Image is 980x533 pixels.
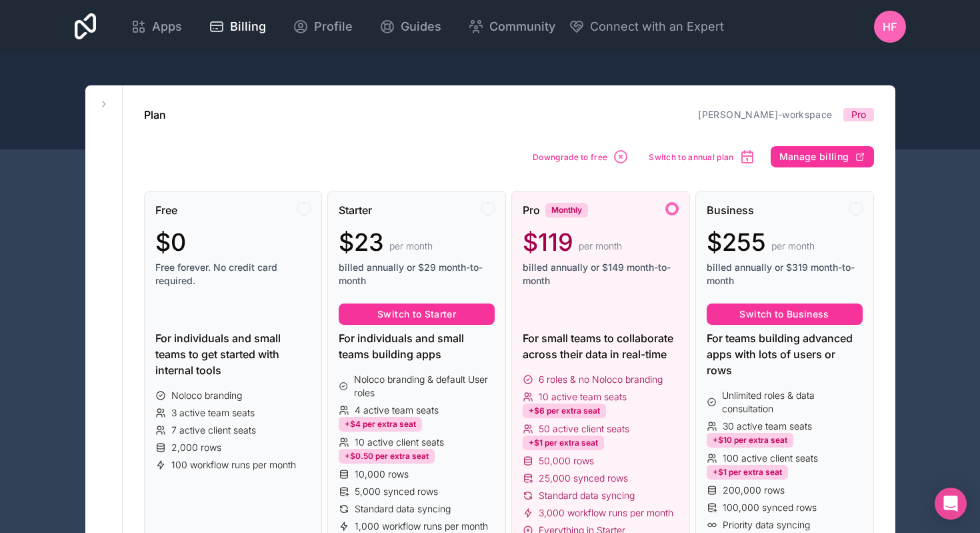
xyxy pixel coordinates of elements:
a: Community [457,12,566,41]
div: +$0.50 per extra seat [339,449,435,464]
span: Starter [339,202,372,218]
div: For individuals and small teams building apps [339,330,495,362]
span: 7 active client seats [171,424,256,437]
span: 25,000 synced rows [539,472,628,485]
div: +$4 per extra seat [339,417,422,432]
div: +$1 per extra seat [523,436,604,450]
button: Connect with an Expert [569,17,724,36]
button: Switch to Starter [339,304,495,325]
button: Switch to Business [707,304,863,325]
span: Downgrade to free [533,152,607,162]
span: billed annually or $149 month-to-month [523,261,679,288]
span: Switch to annual plan [649,152,733,162]
span: 10 active client seats [355,436,444,449]
span: billed annually or $319 month-to-month [707,261,863,288]
button: Manage billing [771,146,874,167]
span: Business [707,202,754,218]
span: 200,000 rows [723,484,785,497]
span: 50 active client seats [539,422,629,436]
div: For individuals and small teams to get started with internal tools [155,330,311,378]
a: Profile [282,12,363,41]
span: per month [389,239,433,253]
span: Standard data syncing [355,502,451,516]
a: Billing [198,12,277,41]
span: billed annually or $29 month-to-month [339,261,495,288]
span: 50,000 rows [539,454,594,468]
span: $0 [155,229,186,255]
span: 100 workflow runs per month [171,458,296,472]
span: 10,000 rows [355,468,409,481]
span: 30 active team seats [723,420,812,433]
a: Apps [120,12,193,41]
div: For small teams to collaborate across their data in real-time [523,330,679,362]
span: Manage billing [779,151,849,163]
span: Noloco branding & default User roles [354,373,495,400]
a: Guides [369,12,452,41]
span: Profile [314,17,353,36]
span: Noloco branding [171,389,242,402]
span: 6 roles & no Noloco branding [539,373,663,386]
span: 5,000 synced rows [355,485,438,498]
a: [PERSON_NAME]-workspace [698,109,832,120]
span: Connect with an Expert [590,17,724,36]
span: 4 active team seats [355,404,439,417]
span: Billing [230,17,266,36]
div: +$1 per extra seat [707,465,788,480]
span: 1,000 workflow runs per month [355,520,488,533]
span: Unlimited roles & data consultation [722,389,862,416]
span: $23 [339,229,384,255]
span: 3 active team seats [171,406,255,420]
span: 10 active team seats [539,390,627,404]
span: $119 [523,229,573,255]
span: Standard data syncing [539,489,635,502]
span: Free forever. No credit card required. [155,261,311,288]
div: Open Intercom Messenger [935,488,967,520]
span: per month [771,239,815,253]
span: Community [489,17,555,36]
span: per month [579,239,622,253]
span: $255 [707,229,766,255]
span: 100 active client seats [723,452,818,465]
button: Switch to annual plan [644,144,759,169]
span: Apps [152,17,182,36]
div: For teams building advanced apps with lots of users or rows [707,330,863,378]
span: Pro [523,202,540,218]
span: 3,000 workflow runs per month [539,506,673,520]
span: Free [155,202,177,218]
span: 2,000 rows [171,441,221,454]
div: +$6 per extra seat [523,404,606,418]
span: 100,000 synced rows [723,501,817,514]
div: +$10 per extra seat [707,433,793,448]
button: Downgrade to free [528,144,633,169]
span: Pro [851,108,866,121]
span: HF [883,19,897,35]
div: Monthly [545,203,588,217]
h1: Plan [144,107,166,123]
span: Priority data syncing [723,518,810,532]
span: Guides [401,17,441,36]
